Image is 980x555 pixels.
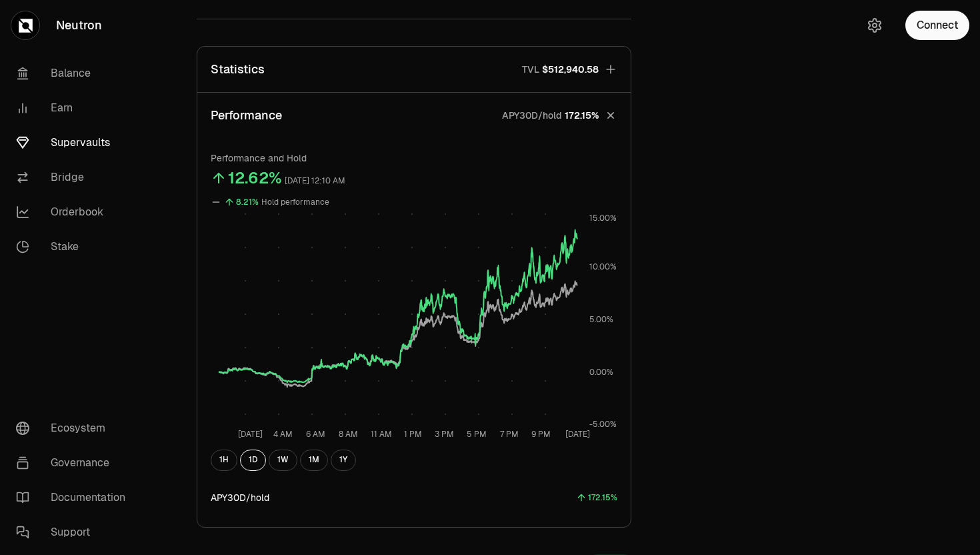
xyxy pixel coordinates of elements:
[300,450,328,471] button: 1M
[565,428,590,439] tspan: [DATE]
[197,138,631,527] div: PerformanceAPY30D/hold172.15%
[5,56,144,91] a: Balance
[211,450,237,471] button: 1H
[589,261,617,272] tspan: 10.00%
[5,125,144,160] a: Supervaults
[371,428,392,439] tspan: 11 AM
[331,450,356,471] button: 1Y
[238,428,263,439] tspan: [DATE]
[269,450,297,471] button: 1W
[197,93,631,138] button: PerformanceAPY30D/hold172.15%
[565,109,599,122] span: 172.15%
[211,60,265,79] p: Statistics
[589,314,613,325] tspan: 5.00%
[197,47,631,92] button: StatisticsTVL$512,940.58
[502,109,562,122] p: APY30D/hold
[588,490,617,506] div: 172.15%
[339,428,358,439] tspan: 8 AM
[228,167,282,189] div: 12.62%
[5,229,144,264] a: Stake
[905,11,969,40] button: Connect
[404,428,422,439] tspan: 1 PM
[589,419,617,430] tspan: -5.00%
[5,480,144,515] a: Documentation
[306,428,325,439] tspan: 6 AM
[236,195,259,210] div: 8.21%
[211,151,617,165] p: Performance and Hold
[589,213,617,223] tspan: 15.00%
[500,428,519,439] tspan: 7 PM
[5,91,144,125] a: Earn
[285,173,345,189] div: [DATE] 12:10 AM
[5,195,144,229] a: Orderbook
[435,428,454,439] tspan: 3 PM
[240,450,266,471] button: 1D
[5,515,144,550] a: Support
[522,63,539,76] p: TVL
[531,428,551,439] tspan: 9 PM
[467,428,487,439] tspan: 5 PM
[589,366,613,377] tspan: 0.00%
[5,446,144,480] a: Governance
[211,106,282,125] p: Performance
[273,428,293,439] tspan: 4 AM
[211,491,269,504] div: APY30D/hold
[261,195,329,210] div: Hold performance
[5,411,144,446] a: Ecosystem
[542,63,599,76] span: $512,940.58
[5,160,144,195] a: Bridge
